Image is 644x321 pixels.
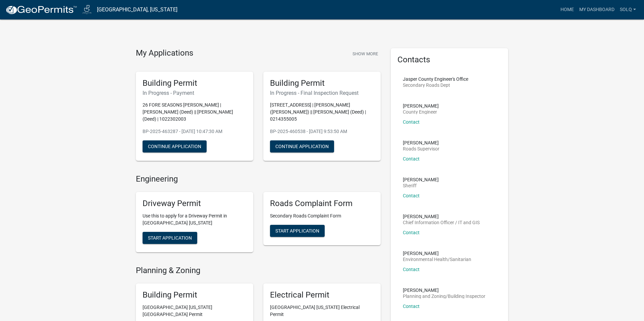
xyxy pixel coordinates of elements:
[403,251,471,256] p: [PERSON_NAME]
[136,266,381,275] h4: Planning & Zoning
[403,220,480,225] p: Chief Information Officer / IT and GIS
[403,294,485,299] p: Planning and Zoning/Building Inspector
[143,78,247,88] h5: Building Permit
[83,5,92,14] img: Jasper County, Iowa
[558,3,577,16] a: Home
[403,304,420,309] a: Contact
[136,174,381,184] h4: Engineering
[403,193,420,198] a: Contact
[403,110,439,114] p: County Engineer
[143,290,247,300] h5: Building Permit
[403,257,471,262] p: Environmental Health/Sanitarian
[617,3,639,16] a: solq
[270,140,334,152] button: Continue Application
[403,83,468,87] p: Secondary Roads Dept
[350,48,381,59] button: Show More
[136,48,193,58] h4: My Applications
[403,288,485,293] p: [PERSON_NAME]
[403,230,420,235] a: Contact
[403,214,480,219] p: [PERSON_NAME]
[143,304,247,318] p: [GEOGRAPHIC_DATA] [US_STATE][GEOGRAPHIC_DATA] Permit
[397,55,501,65] h5: Contacts
[403,119,420,125] a: Contact
[270,225,325,237] button: Start Application
[403,267,420,272] a: Contact
[270,199,374,208] h5: Roads Complaint Form
[143,102,247,123] p: 26 FORE SEASONS [PERSON_NAME] | [PERSON_NAME] (Deed) || [PERSON_NAME] (Deed) | 1022302003
[403,77,468,81] p: Jasper County Engineer's Office
[270,78,374,88] h5: Building Permit
[143,140,207,152] button: Continue Application
[143,232,197,244] button: Start Application
[270,304,374,318] p: [GEOGRAPHIC_DATA] [US_STATE] Electrical Permit
[270,90,374,96] h6: In Progress - Final Inspection Request
[143,212,247,227] p: Use this to apply for a Driveway Permit in [GEOGRAPHIC_DATA] [US_STATE]
[275,228,319,234] span: Start Application
[148,235,192,241] span: Start Application
[403,177,439,182] p: [PERSON_NAME]
[270,128,374,135] p: BP-2025-460538 - [DATE] 9:53:50 AM
[270,290,374,300] h5: Electrical Permit
[403,183,439,188] p: Sheriff
[270,102,374,123] p: [STREET_ADDRESS] | [PERSON_NAME] ([PERSON_NAME]) || [PERSON_NAME] (Deed) | 0214355005
[403,140,439,145] p: [PERSON_NAME]
[143,128,247,135] p: BP-2025-463287 - [DATE] 10:47:30 AM
[270,212,374,219] p: Secondary Roads Complaint Form
[403,104,439,108] p: [PERSON_NAME]
[143,90,247,96] h6: In Progress - Payment
[577,3,617,16] a: My Dashboard
[403,146,439,151] p: Roads Supervisor
[143,199,247,208] h5: Driveway Permit
[403,156,420,162] a: Contact
[97,4,177,15] a: [GEOGRAPHIC_DATA], [US_STATE]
